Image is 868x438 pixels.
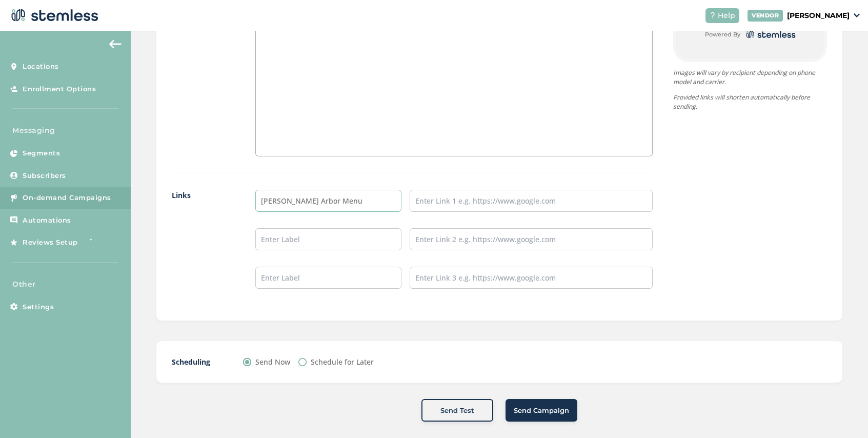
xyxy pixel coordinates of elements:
[506,399,577,422] button: Send Campaign
[23,62,59,72] span: Locations
[23,171,66,181] span: Subscribers
[410,190,653,212] input: Enter Link 1 e.g. https://www.google.com
[705,30,740,39] small: Powered By
[410,267,653,289] input: Enter Link 3 e.g. https://www.google.com
[23,84,96,94] span: Enrollment Options
[255,190,401,212] input: Enter Label
[23,302,54,312] span: Settings
[23,237,78,248] span: Reviews Setup
[23,215,71,226] span: Automations
[673,68,827,87] p: Images will vary by recipient depending on phone model and carrier.
[854,13,860,17] img: icon_down-arrow-small-66adaf34.svg
[23,193,111,203] span: On-demand Campaigns
[748,10,783,22] div: VENDOR
[311,356,374,367] label: Schedule for Later
[440,406,474,416] span: Send Test
[172,190,235,305] label: Links
[255,267,401,289] input: Enter Label
[23,148,60,158] span: Segments
[410,228,653,250] input: Enter Link 2 e.g. https://www.google.com
[673,93,827,111] p: Provided links will shorten automatically before sending.
[514,406,569,416] span: Send Campaign
[817,389,868,438] iframe: Chat Widget
[8,5,98,26] img: logo-dark-0685b13c.svg
[787,10,850,21] p: [PERSON_NAME]
[718,10,735,21] span: Help
[86,232,106,253] img: glitter-stars-b7820f95.gif
[421,399,493,422] button: Send Test
[109,40,122,48] img: icon-arrow-back-accent-c549486e.svg
[255,356,290,367] label: Send Now
[255,228,401,250] input: Enter Label
[744,29,796,41] img: logo-dark-0685b13c.svg
[710,12,716,18] img: icon-help-white-03924b79.svg
[172,356,223,367] label: Scheduling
